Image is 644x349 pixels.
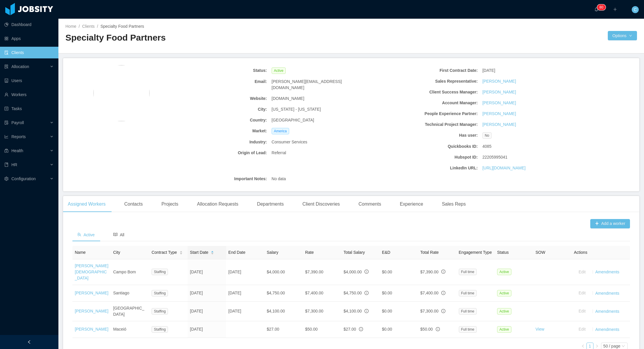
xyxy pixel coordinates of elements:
i: icon: left [581,344,585,348]
span: Status [497,250,509,255]
span: Full time [459,269,477,275]
a: Amendments [595,327,619,331]
i: icon: solution [4,65,8,69]
span: $50.00 [420,327,433,331]
span: Contract Type [152,249,177,256]
td: [DATE] [188,321,226,338]
b: First Contract Date: [377,67,478,74]
b: Client Success Manager: [377,89,478,95]
span: info-circle [364,309,369,313]
span: Payroll [11,120,24,125]
span: $0.00 [382,309,392,313]
span: [US_STATE] - [US_STATE] [272,106,321,112]
span: Reports [11,134,26,139]
a: Home [65,24,76,29]
span: info-circle [441,309,445,313]
a: [PERSON_NAME] [482,111,516,117]
span: Active [497,326,511,333]
b: Industry: [166,139,267,145]
span: $4,750.00 [343,291,362,295]
span: Active [497,308,511,315]
b: Email: [166,79,267,85]
a: [PERSON_NAME][DEMOGRAPHIC_DATA] [75,263,108,280]
span: Actions [574,250,587,255]
i: icon: caret-down [179,252,183,254]
b: People Experience Partner: [377,111,478,117]
i: icon: caret-up [211,250,214,252]
span: All [113,232,124,237]
span: SOW [535,250,545,255]
div: Projects [157,196,183,212]
a: icon: profileTasks [4,103,54,114]
span: $0.00 [382,291,392,295]
span: Staffing [152,326,168,333]
span: Name [75,250,86,255]
span: Configuration [11,176,36,181]
span: Salary [267,250,278,255]
span: C [634,6,637,13]
span: HR [11,162,17,167]
p: 8 [599,4,601,10]
img: 0c41e420-5110-11ef-affe-2745693f06bd_66ad465974d10-400w.png [93,65,150,121]
a: Amendments [595,291,619,295]
a: View [535,327,544,331]
a: icon: robotUsers [4,75,54,86]
div: Departments [252,196,289,212]
a: [PERSON_NAME] [75,309,108,313]
span: Total Rate [420,250,439,255]
td: [DATE] [226,259,264,285]
a: icon: appstoreApps [4,33,54,44]
a: [PERSON_NAME] [482,100,516,106]
div: [DATE] [480,65,586,76]
h2: Specialty Food Partners [65,32,351,44]
b: Has user: [377,132,478,138]
span: No [482,132,492,139]
i: icon: team [77,232,81,237]
a: [PERSON_NAME] [482,78,516,84]
span: City [113,250,120,255]
button: Edit [574,307,590,316]
span: $4,000.00 [343,270,362,274]
span: / [79,24,80,29]
a: [PERSON_NAME] [75,291,108,295]
span: America [272,128,289,134]
div: Allocation Requests [192,196,243,212]
b: LinkedIn URL: [377,165,478,171]
button: Edit [574,267,590,277]
td: Maceió [111,321,149,338]
b: Website: [166,96,267,102]
span: Active [497,269,511,275]
a: icon: userWorkers [4,89,54,100]
span: End Date [228,250,245,255]
span: info-circle [441,291,445,295]
span: $27.00 [343,327,356,331]
td: $4,100.00 [264,302,303,321]
span: Referral [272,150,286,156]
sup: 80 [597,4,605,10]
span: info-circle [364,291,369,295]
span: Specialty Food Partners [100,24,144,29]
b: Sales Representative: [377,78,478,84]
i: icon: caret-down [211,252,214,254]
div: Sales Reps [437,196,471,212]
td: $27.00 [264,321,303,338]
td: $4,750.00 [264,285,303,302]
i: icon: line-chart [4,135,8,139]
span: $7,390.00 [420,270,438,274]
span: $4,100.00 [343,309,362,313]
td: [DATE] [188,285,226,302]
a: icon: auditClients [4,47,54,58]
span: Active [77,232,95,237]
a: Amendments [595,309,619,313]
i: icon: read [113,232,117,237]
b: Account Manager: [377,100,478,106]
b: Status: [166,67,267,74]
b: Market: [166,128,267,134]
span: 4085 [482,143,492,150]
div: Experience [395,196,428,212]
span: Start Date [190,249,208,256]
div: Comments [354,196,386,212]
span: Allocation [11,64,29,69]
a: Clients [82,24,95,29]
span: [DOMAIN_NAME] [272,96,304,102]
